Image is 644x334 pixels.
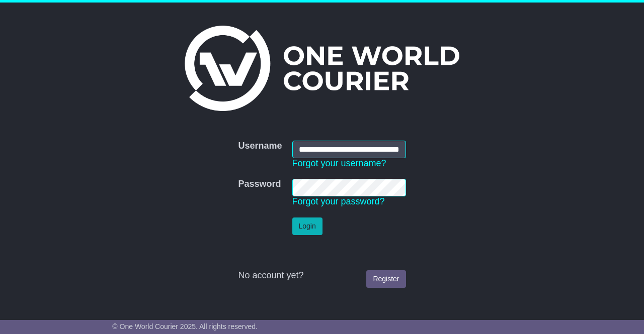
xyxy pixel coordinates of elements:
[112,322,258,330] span: © One World Courier 2025. All rights reserved.
[185,26,459,111] img: One World
[292,217,323,235] button: Login
[292,196,385,206] a: Forgot your password?
[292,158,386,168] a: Forgot your username?
[238,270,406,281] div: No account yet?
[366,270,406,288] a: Register
[238,179,281,190] label: Password
[238,141,282,152] label: Username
